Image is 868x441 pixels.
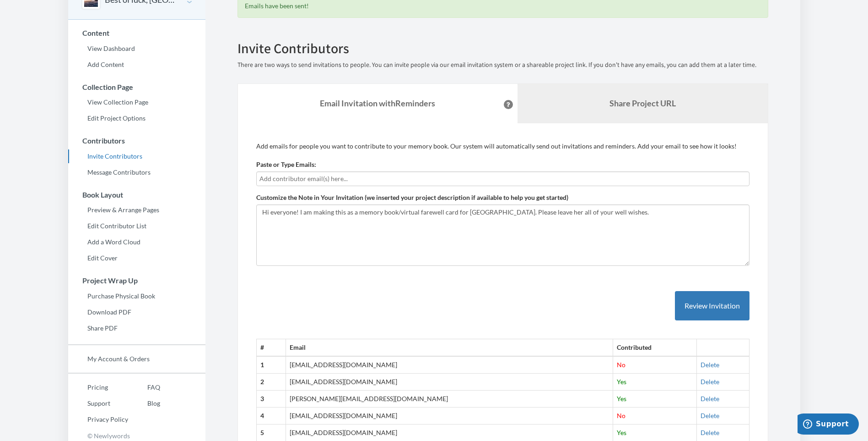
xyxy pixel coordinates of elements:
th: Contributed [613,339,697,356]
td: [EMAIL_ADDRESS][DOMAIN_NAME] [286,374,613,391]
p: Add emails for people you want to contribute to your memory book. Our system will automatically s... [256,142,749,151]
td: [PERSON_NAME][EMAIL_ADDRESS][DOMAIN_NAME] [286,391,613,408]
a: Download PDF [68,305,205,319]
button: Review Invitation [675,291,749,321]
h3: Content [69,29,205,37]
span: Yes [617,378,626,386]
a: Edit Cover [68,251,205,265]
th: 1 [256,356,286,373]
span: No [617,361,625,369]
td: [EMAIL_ADDRESS][DOMAIN_NAME] [286,408,613,424]
a: Blog [128,397,160,410]
span: Yes [617,395,626,402]
a: Delete [701,395,719,402]
th: Email [286,339,613,356]
a: Purchase Physical Book [68,289,205,303]
a: Delete [701,429,719,436]
a: Share PDF [68,321,205,335]
a: Add a Word Cloud [68,235,205,249]
a: Preview & Arrange Pages [68,203,205,217]
th: 3 [256,391,286,408]
a: Delete [701,378,719,386]
td: [EMAIL_ADDRESS][DOMAIN_NAME] [286,356,613,373]
a: FAQ [128,380,160,394]
iframe: Opens a widget where you can chat to one of our agents [798,413,859,436]
h3: Contributors [69,137,205,145]
a: View Collection Page [68,95,205,109]
h3: Book Layout [69,191,205,199]
a: Invite Contributors [68,149,205,163]
a: View Dashboard [68,42,205,55]
input: Add contributor email(s) here... [259,174,746,184]
a: Support [68,397,128,410]
b: Share Project URL [609,98,676,108]
a: My Account & Orders [68,352,205,366]
h3: Project Wrap Up [69,276,205,285]
h3: Collection Page [69,83,205,91]
a: Pricing [68,380,128,394]
span: Yes [617,429,626,436]
th: 2 [256,374,286,391]
a: Privacy Policy [68,413,128,426]
th: 4 [256,408,286,424]
label: Customize the Note in Your Invitation (we inserted your project description if available to help ... [256,193,568,202]
a: Delete [701,412,719,419]
a: Delete [701,361,719,369]
a: Edit Project Options [68,111,205,125]
a: Add Content [68,58,205,72]
th: # [256,339,286,356]
h2: Invite Contributors [237,41,768,56]
span: No [617,412,625,419]
textarea: Hi everyone! I am making this as a memory book/virtual farewell card for [GEOGRAPHIC_DATA]. Pleas... [256,204,749,266]
strong: Email Invitation with Reminders [320,98,435,108]
label: Paste or Type Emails: [256,160,316,169]
a: Message Contributors [68,165,205,179]
a: Edit Contributor List [68,219,205,233]
p: There are two ways to send invitations to people. You can invite people via our email invitation ... [237,61,768,70]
